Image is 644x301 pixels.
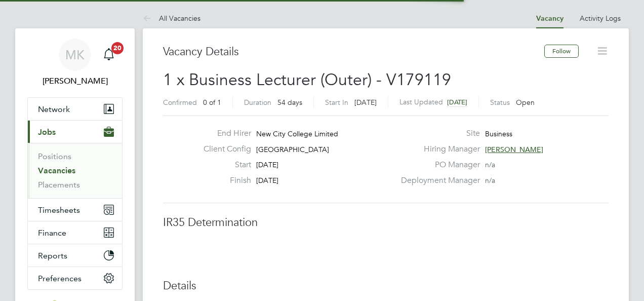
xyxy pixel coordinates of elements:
label: Start In [325,98,348,107]
span: Reports [38,251,67,260]
span: Open [516,98,535,107]
button: Jobs [28,121,122,143]
span: 0 of 1 [203,98,221,107]
a: MK[PERSON_NAME] [27,39,123,87]
span: [DATE] [447,98,467,106]
label: Finish [195,175,251,186]
label: PO Manager [395,160,480,170]
span: 1 x Business Lecturer (Outer) - V179119 [163,70,451,90]
button: Follow [544,45,579,58]
span: New City College Limited [256,129,338,138]
label: End Hirer [195,128,251,139]
span: Jobs [38,127,56,137]
span: 20 [111,42,124,54]
a: Activity Logs [580,14,621,23]
span: [PERSON_NAME] [485,145,543,154]
span: Timesheets [38,205,80,215]
span: MK [65,48,85,61]
button: Timesheets [28,199,122,221]
span: Network [38,104,70,114]
a: Positions [38,152,71,161]
h3: Vacancy Details [163,45,544,59]
span: 54 days [277,98,302,107]
span: Preferences [38,274,82,283]
label: Duration [244,98,271,107]
label: Deployment Manager [395,175,480,186]
h3: Details [163,279,609,293]
a: Vacancies [38,166,75,175]
span: [DATE] [256,160,278,169]
span: [DATE] [354,98,377,107]
button: Network [28,98,122,120]
label: Hiring Manager [395,144,480,155]
h3: IR35 Determination [163,215,609,230]
span: Megan Knowles [27,75,123,87]
a: Vacancy [536,14,563,23]
label: Site [395,128,480,139]
a: Placements [38,180,80,190]
button: Reports [28,244,122,267]
a: All Vacancies [143,14,200,23]
div: Jobs [28,143,122,198]
label: Start [195,160,251,170]
span: Finance [38,228,66,238]
span: [GEOGRAPHIC_DATA] [256,145,329,154]
span: n/a [485,160,495,169]
span: [DATE] [256,176,278,185]
span: Business [485,129,512,138]
label: Client Config [195,144,251,155]
button: Finance [28,221,122,244]
span: n/a [485,176,495,185]
button: Preferences [28,267,122,289]
label: Status [490,98,510,107]
a: 20 [99,39,119,71]
label: Confirmed [163,98,197,107]
label: Last Updated [399,97,443,106]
